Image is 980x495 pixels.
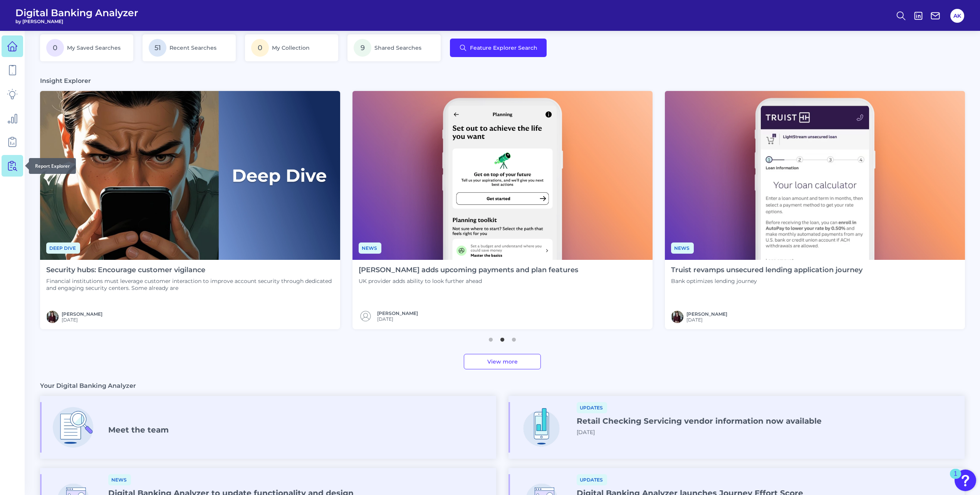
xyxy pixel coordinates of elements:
span: [DATE] [686,317,727,323]
span: by [PERSON_NAME] [15,19,138,24]
h4: Security hubs: Encourage customer vigilance [46,266,334,274]
h4: Retail Checking Servicing vendor information now available [577,416,822,426]
img: Deep Dives with Right Label.png [40,91,340,260]
button: 2 [498,334,506,342]
img: News - Phone (3).png [665,91,965,260]
span: Updates [577,402,607,413]
span: 9 [354,39,371,57]
span: 51 [149,39,166,57]
h4: Truist revamps unsecured lending application journey [671,266,863,274]
button: AK [950,9,964,23]
img: Streamline_Mobile_-_New.png [516,402,567,453]
h3: Insight Explorer [40,77,91,85]
span: Shared Searches [374,44,421,51]
img: Deep_Dive.png [48,402,98,453]
button: Feature Explorer Search [450,39,547,57]
span: Recent Searches [169,44,216,51]
a: [PERSON_NAME] [377,310,418,316]
a: News [108,476,131,483]
h4: Meet the team [108,425,169,434]
div: 1 [954,474,957,484]
img: News - Phone (4).png [352,91,653,260]
span: Feature Explorer Search [470,45,537,51]
p: UK provider adds ability to look further ahead [359,278,578,285]
span: 0 [251,39,269,57]
p: Bank optimizes lending journey [671,278,863,285]
img: RNFetchBlobTmp_0b8yx2vy2p867rz195sbp4h.png [46,311,59,323]
a: [PERSON_NAME] [686,311,727,317]
a: 0My Collection [245,34,338,61]
a: Deep dive [46,244,80,251]
span: Digital Banking Analyzer [15,7,138,19]
a: 9Shared Searches [347,34,441,61]
span: [DATE] [377,316,418,322]
span: [DATE] [577,429,595,436]
span: My Collection [272,44,310,51]
img: RNFetchBlobTmp_0b8yx2vy2p867rz195sbp4h.png [671,311,683,323]
span: News [359,242,381,254]
h3: Your Digital Banking Analyzer [40,382,136,390]
span: My Saved Searches [67,44,121,51]
p: Financial institutions must leverage customer interaction to improve account security through ded... [46,278,334,291]
div: Report Explorer [29,158,76,174]
span: Deep dive [46,242,80,254]
button: Open Resource Center, 1 new notification [955,470,976,491]
a: 51Recent Searches [143,34,236,61]
a: [PERSON_NAME] [62,311,102,317]
a: Updates [577,404,607,411]
span: Updates [577,474,607,485]
h4: [PERSON_NAME] adds upcoming payments and plan features [359,266,578,274]
a: News [359,244,381,251]
span: News [671,242,694,254]
button: 3 [510,334,518,342]
span: 0 [46,39,64,57]
button: 1 [487,334,495,342]
span: [DATE] [62,317,102,323]
span: News [108,474,131,485]
a: 0My Saved Searches [40,34,133,61]
a: Updates [577,476,607,483]
a: View more [464,354,541,369]
a: News [671,244,694,251]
